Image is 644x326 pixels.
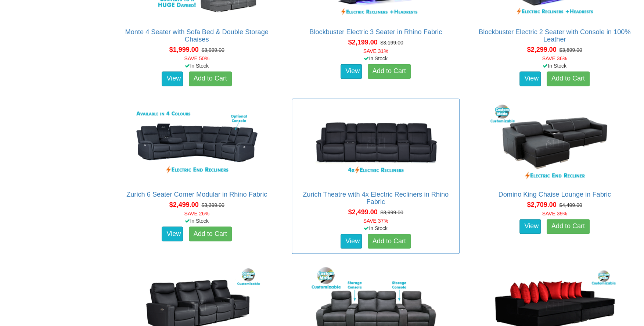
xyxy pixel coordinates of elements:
span: $2,709.00 [527,201,556,208]
span: $1,999.00 [169,46,199,53]
del: $3,399.00 [201,202,224,208]
div: In Stock [469,62,640,69]
span: $2,199.00 [348,39,377,46]
div: In Stock [290,225,461,232]
font: SAVE 37% [363,218,388,224]
a: Add to Cart [547,71,590,86]
a: Monte 4 Seater with Sofa Bed & Double Storage Chaises [125,28,268,43]
span: $2,499.00 [169,201,199,208]
a: Zurich 6 Seater Corner Modular in Rhino Fabric [126,191,267,198]
a: View [519,219,541,234]
a: View [341,234,362,248]
a: View [162,226,183,241]
img: Domino King Chaise Lounge in Fabric [489,103,621,183]
del: $4,499.00 [559,202,582,208]
a: View [519,71,541,86]
a: Add to Cart [189,226,232,241]
font: SAVE 36% [542,55,567,61]
a: View [341,64,362,79]
del: $3,999.00 [380,209,403,215]
a: Add to Cart [368,234,411,248]
a: Blockbuster Electric 2 Seater with Console in 100% Leather [479,28,630,43]
img: Zurich 6 Seater Corner Modular in Rhino Fabric [131,103,263,183]
img: Zurich Theatre with 4x Electric Recliners in Rhino Fabric [310,103,442,183]
div: In Stock [290,55,461,62]
a: Zurich Theatre with 4x Electric Recliners in Rhino Fabric [303,191,449,205]
a: Add to Cart [189,71,232,86]
div: In Stock [111,217,282,225]
font: SAVE 39% [542,211,567,216]
a: Add to Cart [547,219,590,234]
a: Domino King Chaise Lounge in Fabric [498,191,611,198]
del: $3,599.00 [559,47,582,53]
font: SAVE 26% [184,211,209,216]
del: $3,999.00 [201,47,224,53]
a: View [162,71,183,86]
span: $2,299.00 [527,46,556,53]
a: Add to Cart [368,64,411,79]
font: SAVE 31% [363,48,388,54]
div: In Stock [111,62,282,69]
del: $3,199.00 [380,40,403,46]
font: SAVE 50% [184,55,209,61]
a: Blockbuster Electric 3 Seater in Rhino Fabric [309,28,442,36]
span: $2,499.00 [348,208,377,216]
